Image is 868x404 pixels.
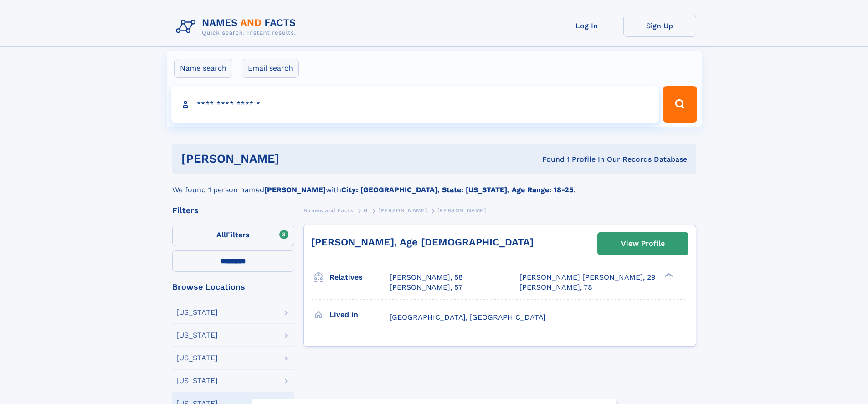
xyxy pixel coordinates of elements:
a: [PERSON_NAME] [378,205,427,216]
span: All [216,230,226,239]
b: [PERSON_NAME] [264,185,326,194]
div: [US_STATE] [176,377,218,384]
a: [PERSON_NAME], Age [DEMOGRAPHIC_DATA] [311,236,534,248]
label: Filters [172,225,294,246]
a: View Profile [598,233,688,255]
a: G [364,205,368,216]
div: Found 1 Profile In Our Records Database [411,154,687,164]
button: Search Button [663,86,697,123]
span: [PERSON_NAME] [378,207,427,214]
div: Browse Locations [172,283,294,291]
div: Filters [172,206,294,215]
div: [US_STATE] [176,309,218,316]
img: Logo Names and Facts [172,15,303,39]
a: Sign Up [623,15,696,37]
label: Name search [174,59,232,78]
h3: Relatives [329,270,390,285]
a: [PERSON_NAME] [PERSON_NAME], 29 [519,272,656,282]
span: [PERSON_NAME] [437,207,486,214]
div: ❯ [663,272,673,278]
a: Log In [550,15,623,37]
div: View Profile [621,233,665,254]
h1: [PERSON_NAME] [181,153,411,164]
b: City: [GEOGRAPHIC_DATA], State: [US_STATE], Age Range: 18-25 [341,185,573,194]
a: [PERSON_NAME], 58 [390,272,463,282]
a: [PERSON_NAME], 78 [519,282,592,292]
div: [US_STATE] [176,354,218,362]
span: [GEOGRAPHIC_DATA], [GEOGRAPHIC_DATA] [390,313,546,322]
label: Email search [242,59,299,78]
span: G [364,207,368,214]
a: Names and Facts [303,205,354,216]
div: [US_STATE] [176,332,218,339]
h3: Lived in [329,307,390,322]
a: [PERSON_NAME], 57 [390,282,462,292]
div: We found 1 person named with . [172,174,696,195]
input: search input [171,86,659,123]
